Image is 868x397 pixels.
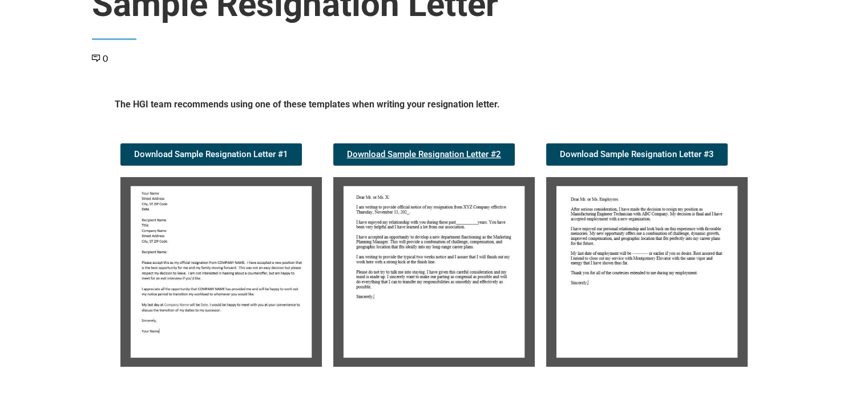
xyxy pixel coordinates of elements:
[92,53,108,63] a: 0
[546,143,728,166] a: Download Sample Resignation Letter #3
[347,150,501,159] span: Download Sample Resignation Letter #2
[333,143,515,166] a: Download Sample Resignation Letter #2
[120,143,302,166] a: Download Sample Resignation Letter #1
[134,150,288,159] span: Download Sample Resignation Letter #1
[560,150,714,159] span: Download Sample Resignation Letter #3
[115,98,754,115] h5: The HGI team recommends using one of these templates when writing your resignation letter.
